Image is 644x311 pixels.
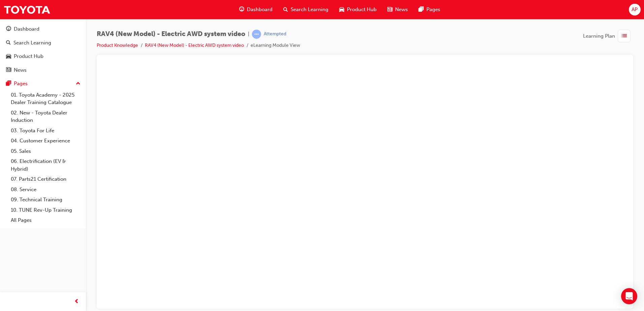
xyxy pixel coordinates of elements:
[339,5,344,14] span: car-icon
[8,156,83,174] a: 06. Electrification (EV & Hybrid)
[6,54,11,60] span: car-icon
[14,25,39,33] div: Dashboard
[234,3,278,16] a: guage-iconDashboard
[251,42,300,49] li: eLearning Module View
[14,53,43,60] div: Product Hub
[8,126,83,136] a: 03. Toyota For Life
[632,6,638,13] span: AP
[8,146,83,157] a: 05. Sales
[622,32,627,40] span: list-icon
[6,67,11,73] span: news-icon
[8,184,83,195] a: 08. Service
[6,26,11,32] span: guage-icon
[8,90,83,108] a: 01. Toyota Academy - 2025 Dealer Training Catalogue
[278,3,334,16] a: search-iconSearch Learning
[145,42,244,48] a: RAV4 (New Model) - Electric AWD system video
[419,5,424,14] span: pages-icon
[283,5,288,14] span: search-icon
[8,215,83,226] a: All Pages
[621,288,637,304] div: Open Intercom Messenger
[3,77,83,90] button: Pages
[6,40,11,46] span: search-icon
[3,22,83,77] button: DashboardSearch LearningProduct HubNews
[8,108,83,126] a: 02. New - Toyota Dealer Induction
[347,6,377,13] span: Product Hub
[3,64,83,76] a: News
[413,3,446,16] a: pages-iconPages
[6,81,11,87] span: pages-icon
[8,174,83,184] a: 07. Parts21 Certification
[382,3,413,16] a: news-iconNews
[3,37,83,49] a: Search Learning
[248,30,249,38] span: |
[3,23,83,35] a: Dashboard
[74,298,79,306] span: prev-icon
[334,3,382,16] a: car-iconProduct Hub
[426,6,440,13] span: Pages
[291,6,328,13] span: Search Learning
[14,66,27,74] div: News
[13,39,51,47] div: Search Learning
[264,31,286,37] div: Attempted
[8,195,83,205] a: 09. Technical Training
[252,30,261,39] span: learningRecordVerb_ATTEMPT-icon
[3,50,83,63] a: Product Hub
[14,80,28,88] div: Pages
[395,6,408,13] span: News
[76,79,80,88] span: up-icon
[8,136,83,146] a: 04. Customer Experience
[247,6,272,13] span: Dashboard
[583,30,633,42] button: Learning Plan
[97,42,138,48] a: Product Knowledge
[97,30,245,38] span: RAV4 (New Model) - Electric AWD system video
[583,32,615,40] span: Learning Plan
[629,4,641,15] button: AP
[239,5,244,14] span: guage-icon
[387,5,392,14] span: news-icon
[8,205,83,215] a: 10. TUNE Rev-Up Training
[3,2,51,17] img: Trak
